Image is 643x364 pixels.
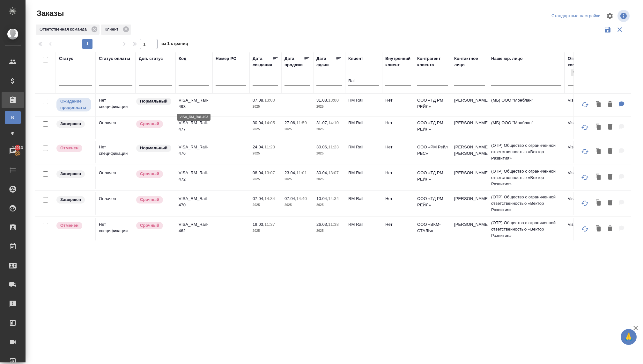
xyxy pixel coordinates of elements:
[36,25,100,35] div: Ответственная команда
[348,55,363,62] div: Клиент
[385,170,411,176] p: Нет
[96,192,136,215] td: Оплачен
[568,55,599,68] div: Ответственная команда
[577,144,593,159] button: Обновить
[99,55,130,62] div: Статус оплаты
[179,170,209,182] p: VISA_RM_Rail-472
[316,196,328,201] p: 10.04,
[605,222,616,235] button: Удалить
[253,55,272,68] div: Дата создания
[348,221,379,228] p: RM Rail
[253,228,278,234] p: 2025
[593,121,605,134] button: Клонировать
[316,126,342,132] p: 2025
[140,145,167,151] p: Нормальный
[577,196,593,211] button: Обновить
[605,196,616,210] button: Удалить
[617,10,631,22] span: Посмотреть информацию
[577,170,593,185] button: Обновить
[385,55,411,68] div: Внутренний клиент
[179,97,209,110] p: VISA_RM_Rail-493
[577,120,593,135] button: Обновить
[623,330,634,344] span: 🙏
[605,98,616,111] button: Удалить
[605,171,616,184] button: Удалить
[451,192,488,215] td: [PERSON_NAME]
[56,170,92,178] div: Выставляет КМ при направлении счета или после выполнения всех работ/сдачи заказа клиенту. Окончат...
[488,191,565,216] td: (OTP) Общество с ограниченной ответственностью «Вектор Развития»
[105,26,121,32] p: Клиент
[451,141,488,163] td: [PERSON_NAME] [PERSON_NAME]
[328,170,339,175] p: 13:07
[348,97,379,103] p: RM Rail
[328,120,339,125] p: 14:10
[316,176,342,182] p: 2025
[5,111,21,124] a: В
[417,120,448,132] p: ООО «ТД РМ РЕЙЛ»
[140,171,159,177] p: Срочный
[316,103,342,110] p: 2025
[348,144,379,150] p: RM Rail
[451,94,488,116] td: [PERSON_NAME]
[328,222,339,227] p: 11:38
[316,150,342,157] p: 2025
[136,120,172,128] div: Выставляется автоматически, если на указанный объем услуг необходимо больше времени в стандартном...
[253,170,264,175] p: 08.04,
[385,120,411,126] p: Нет
[161,40,188,49] span: из 1 страниц
[253,202,278,208] p: 2025
[488,139,565,165] td: (OTP) Общество с ограниченной ответственностью «Вектор Развития»
[593,196,605,210] button: Клонировать
[385,97,411,103] p: Нет
[253,103,278,110] p: 2025
[101,25,131,35] div: Клиент
[60,222,78,229] p: Отменен
[285,176,310,182] p: 2025
[285,202,310,208] p: 2025
[316,202,342,208] p: 2025
[417,55,448,68] div: Контрагент клиента
[296,170,307,175] p: 11:01
[296,120,307,125] p: 11:59
[179,144,209,157] p: VISA_RM_Rail-476
[316,228,342,234] p: 2025
[385,196,411,202] p: Нет
[328,145,339,149] p: 11:23
[253,98,264,103] p: 07.08,
[454,55,485,68] div: Контактное лицо
[140,98,167,104] p: Нормальный
[316,222,328,227] p: 26.03,
[140,196,159,203] p: Срочный
[264,196,275,201] p: 14:34
[577,221,593,237] button: Обновить
[605,121,616,134] button: Удалить
[593,171,605,184] button: Клонировать
[451,117,488,139] td: [PERSON_NAME]
[285,55,304,68] div: Дата продажи
[285,120,296,125] p: 27.06,
[488,217,565,242] td: (OTP) Общество с ограниченной ответственностью «Вектор Развития»
[2,143,24,159] a: 14913
[602,24,614,36] button: Сохранить фильтры
[577,97,593,112] button: Обновить
[179,120,209,132] p: VISA_RM_Rail-477
[285,170,296,175] p: 23.04,
[60,171,81,177] p: Завершен
[136,170,172,178] div: Выставляется автоматически, если на указанный объем услуг необходимо больше времени в стандартном...
[565,141,602,163] td: Visa
[565,117,602,139] td: Visa
[136,97,172,106] div: Статус по умолчанию для стандартных заказов
[56,221,92,230] div: Выставляет КМ после отмены со стороны клиента. Если уже после запуска – КМ пишет ПМу про отмену, ...
[179,196,209,208] p: VISA_RM_Rail-470
[60,98,87,111] p: Ожидание предоплаты
[417,144,448,157] p: ООО «РМ Рейл РВС»
[59,55,73,62] div: Статус
[285,196,296,201] p: 07.04,
[56,120,92,128] div: Выставляет КМ при направлении счета или после выполнения всех работ/сдачи заказа клиенту. Окончат...
[348,120,379,126] p: RM Rail
[316,55,336,68] div: Дата сдачи
[253,145,264,149] p: 24.04,
[565,167,602,189] td: Visa
[491,55,523,62] div: Наше юр. лицо
[316,120,328,125] p: 31.07,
